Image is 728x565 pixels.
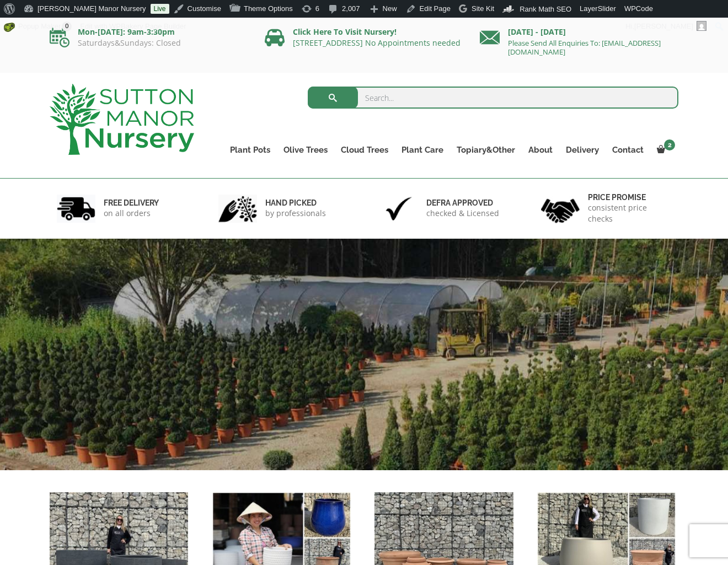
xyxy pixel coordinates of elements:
[480,25,678,39] p: [DATE] - [DATE]
[395,142,450,158] a: Plant Care
[293,37,461,48] a: [STREET_ADDRESS] No Appointments needed
[151,4,169,14] a: Live
[308,87,679,109] input: Search...
[522,142,559,158] a: About
[218,195,257,223] img: 2.jpg
[650,142,678,158] a: 2
[76,18,190,35] a: Edit with WPBakery Page Builder
[265,208,326,219] p: by professionals
[104,198,159,208] h6: FREE DELIVERY
[541,192,580,225] img: 4.jpg
[50,84,194,155] img: logo
[664,139,675,150] span: 2
[277,142,334,158] a: Olive Trees
[62,21,72,31] span: 0
[634,22,693,30] span: [PERSON_NAME]
[426,198,499,208] h6: Defra approved
[265,198,326,208] h6: hand picked
[559,142,606,158] a: Delivery
[104,208,159,219] p: on all orders
[450,142,522,158] a: Topiary&Other
[293,26,397,37] a: Click Here To Visit Nursery!
[57,195,95,223] img: 1.jpg
[622,18,711,35] a: Hi,
[223,142,277,158] a: Plant Pots
[520,5,571,13] span: Rank Math SEO
[588,192,672,202] h6: Price promise
[606,142,650,158] a: Contact
[334,142,395,158] a: Cloud Trees
[426,208,499,219] p: checked & Licensed
[379,195,418,223] img: 3.jpg
[472,4,494,13] span: Site Kit
[588,202,672,224] p: consistent price checks
[508,38,661,57] a: Please Send All Enquiries To: [EMAIL_ADDRESS][DOMAIN_NAME]
[50,39,248,47] p: Saturdays&Sundays: Closed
